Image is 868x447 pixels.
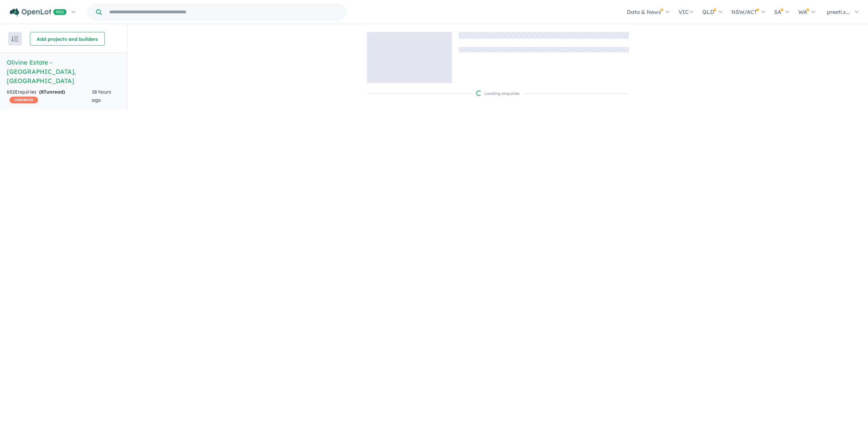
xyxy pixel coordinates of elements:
strong: ( unread) [39,89,65,95]
button: Add projects and builders [30,32,105,46]
div: 652 Enquir ies [7,88,92,104]
h5: Olivine Estate - [GEOGRAPHIC_DATA] , [GEOGRAPHIC_DATA] [7,58,120,85]
span: CASHBACK [10,97,38,103]
span: 87 [41,89,46,95]
div: Loading enquiries [476,90,520,97]
input: Try estate name, suburb, builder or developer [103,5,345,19]
span: 18 hours ago [92,89,111,103]
img: sort.svg [12,36,18,42]
img: Openlot PRO Logo White [10,8,67,17]
span: preeti.s... [827,9,850,15]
